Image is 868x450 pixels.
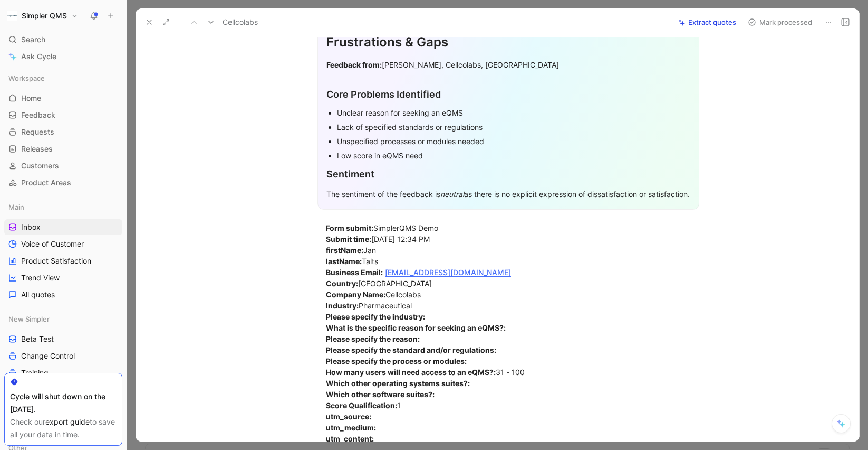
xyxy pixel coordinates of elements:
button: Simpler QMSSimpler QMS [4,8,81,23]
span: Main [8,202,24,212]
a: Ask Cycle [4,49,122,64]
span: Product Areas [21,177,71,188]
a: Customers [4,158,122,174]
a: Inbox [4,219,122,235]
strong: Company Name: [326,290,385,299]
strong: Form submit: [326,223,373,232]
div: Lack of specified standards or regulations [337,121,690,133]
div: MainInboxVoice of CustomerProduct SatisfactionTrend ViewAll quotes [4,199,122,303]
a: export guide [45,417,90,426]
div: Unspecified processes or modules needed [337,136,690,147]
span: Search [21,33,45,46]
strong: Please specify the process or modules: [326,357,467,365]
a: Beta Test [4,331,122,347]
strong: Feedback from: [326,60,382,69]
strong: utm_content: [326,434,374,443]
div: Workspace [4,70,122,86]
span: Releases [21,144,53,154]
span: Training [21,368,49,378]
strong: Industry: [326,301,359,310]
span: Cellcolabs [223,16,258,29]
span: Customers [21,161,59,171]
a: Releases [4,141,122,157]
button: Extract quotes [673,15,741,30]
div: New Simpler [4,311,122,327]
strong: What is the specific reason for seeking an eQMS?: [326,323,506,332]
span: Requests [21,127,54,137]
div: New SimplerBeta TestChange ControlTrainingNew Simpler - Addressed customer feedbackAll addressed ... [4,311,122,432]
div: Low score in eQMS need [337,150,690,161]
a: Change Control [4,348,122,364]
em: neutral [440,190,464,199]
strong: Submit time: [326,235,371,243]
strong: lastName: [326,257,362,266]
strong: Please specify the industry: [326,312,425,321]
a: Product Satisfaction [4,253,122,269]
span: Trend View [21,273,60,283]
div: Main [4,199,122,215]
span: Home [21,93,41,104]
strong: Please specify the standard and/or regulations: [326,345,496,354]
a: Feedback [4,107,122,123]
div: Search [4,32,122,48]
div: Sentiment [326,167,690,181]
div: [PERSON_NAME], Cellcolabs, [GEOGRAPHIC_DATA] [326,59,690,70]
span: Inbox [21,222,41,232]
span: New Simpler [8,314,50,324]
div: Frustrations & Gaps [326,33,690,52]
a: [EMAIL_ADDRESS][DOMAIN_NAME] [385,268,511,277]
strong: How many users will need access to an eQMS?: [326,368,496,377]
span: All quotes [21,289,55,300]
strong: Which other operating systems suites?: [326,379,470,388]
strong: Which other software suites?: [326,390,435,399]
span: Workspace [8,73,45,83]
strong: Please specify the reason: [326,334,420,343]
a: Product Areas [4,175,122,191]
img: Simpler QMS [7,11,17,21]
a: Training [4,365,122,381]
strong: firstName: [326,246,363,255]
a: Requests [4,124,122,140]
span: Product Satisfaction [21,256,91,266]
span: Feedback [21,110,55,120]
div: Check our to save all your data in time. [10,416,117,441]
strong: Business Email: [326,268,383,277]
h1: Simpler QMS [22,11,67,21]
button: Mark processed [743,15,817,30]
strong: utm_source: [326,412,371,421]
a: Home [4,90,122,106]
span: Ask Cycle [21,50,56,63]
span: Change Control [21,351,75,361]
div: Core Problems Identified [326,87,690,101]
a: Trend View [4,270,122,286]
strong: Country: [326,279,358,288]
div: The sentiment of the feedback is as there is no explicit expression of dissatisfaction or satisfa... [326,189,690,200]
span: Voice of Customer [21,239,84,249]
span: Beta Test [21,334,54,344]
a: Voice of Customer [4,236,122,252]
strong: utm_medium: [326,423,376,432]
div: Cycle will shut down on the [DATE]. [10,390,117,416]
a: All quotes [4,287,122,303]
strong: Score Qualification: [326,401,397,410]
div: Unclear reason for seeking an eQMS [337,107,690,118]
